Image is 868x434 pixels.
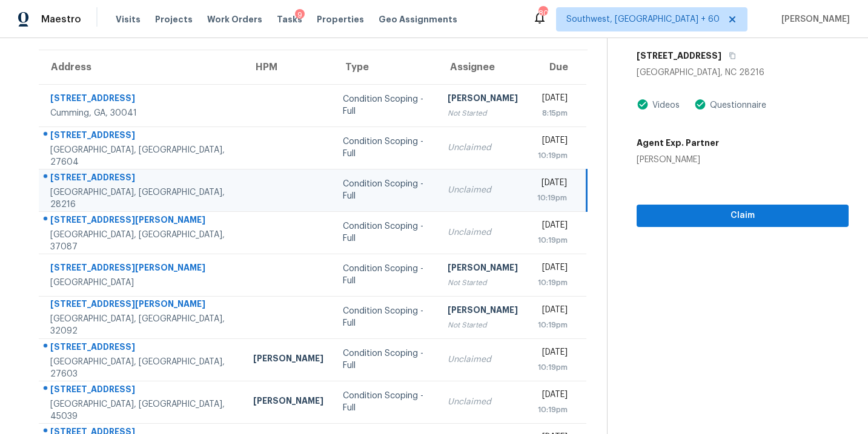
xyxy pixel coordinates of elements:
[50,129,234,144] div: [STREET_ADDRESS]
[379,13,457,25] span: Geo Assignments
[343,347,428,372] div: Condition Scoping - Full
[50,107,234,119] div: Cumming, GA, 30041
[244,50,333,84] th: HPM
[333,50,438,84] th: Type
[50,277,234,289] div: [GEOGRAPHIC_DATA]
[50,341,234,356] div: [STREET_ADDRESS]
[50,383,234,398] div: [STREET_ADDRESS]
[343,305,428,329] div: Condition Scoping - Full
[537,404,568,416] div: 10:19pm
[537,234,568,246] div: 10:19pm
[448,396,518,408] div: Unclaimed
[50,144,234,168] div: [GEOGRAPHIC_DATA], [GEOGRAPHIC_DATA], 27604
[448,226,518,238] div: Unclaimed
[649,99,680,111] div: Videos
[637,154,719,166] div: [PERSON_NAME]
[155,13,193,25] span: Projects
[646,208,839,223] span: Claim
[343,178,428,202] div: Condition Scoping - Full
[448,261,518,277] div: [PERSON_NAME]
[537,177,567,192] div: [DATE]
[537,277,568,289] div: 10:19pm
[448,142,518,154] div: Unclaimed
[537,107,568,119] div: 8:15pm
[448,184,518,196] div: Unclaimed
[50,171,234,186] div: [STREET_ADDRESS]
[537,92,568,107] div: [DATE]
[537,134,568,150] div: [DATE]
[537,346,568,361] div: [DATE]
[50,398,234,422] div: [GEOGRAPHIC_DATA], [GEOGRAPHIC_DATA], 45039
[721,45,738,67] button: Copy Address
[343,390,428,414] div: Condition Scoping - Full
[706,99,766,111] div: Questionnaire
[448,107,518,119] div: Not Started
[537,261,568,277] div: [DATE]
[448,353,518,366] div: Unclaimed
[537,192,567,204] div: 10:19pm
[277,15,302,24] span: Tasks
[637,67,849,79] div: [GEOGRAPHIC_DATA], NC 28216
[694,98,706,111] img: Artifact Present Icon
[537,361,568,373] div: 10:19pm
[343,220,428,245] div: Condition Scoping - Full
[116,13,141,25] span: Visits
[343,263,428,287] div: Condition Scoping - Full
[50,214,234,229] div: [STREET_ADDRESS][PERSON_NAME]
[50,261,234,277] div: [STREET_ADDRESS][PERSON_NAME]
[537,219,568,234] div: [DATE]
[50,92,234,107] div: [STREET_ADDRESS]
[637,205,849,227] button: Claim
[50,186,234,211] div: [GEOGRAPHIC_DATA], [GEOGRAPHIC_DATA], 28216
[637,98,649,111] img: Artifact Present Icon
[528,50,587,84] th: Due
[343,93,428,117] div: Condition Scoping - Full
[295,9,305,21] div: 9
[637,50,721,62] h5: [STREET_ADDRESS]
[50,229,234,253] div: [GEOGRAPHIC_DATA], [GEOGRAPHIC_DATA], 37087
[317,13,364,25] span: Properties
[50,356,234,380] div: [GEOGRAPHIC_DATA], [GEOGRAPHIC_DATA], 27603
[253,352,323,367] div: [PERSON_NAME]
[537,150,568,162] div: 10:19pm
[448,277,518,289] div: Not Started
[343,136,428,160] div: Condition Scoping - Full
[538,7,547,19] div: 805
[448,319,518,331] div: Not Started
[41,13,81,25] span: Maestro
[448,304,518,319] div: [PERSON_NAME]
[448,92,518,107] div: [PERSON_NAME]
[537,319,568,331] div: 10:19pm
[537,389,568,404] div: [DATE]
[637,137,719,149] h5: Agent Exp. Partner
[777,13,850,25] span: [PERSON_NAME]
[50,313,234,337] div: [GEOGRAPHIC_DATA], [GEOGRAPHIC_DATA], 32092
[537,304,568,319] div: [DATE]
[438,50,528,84] th: Assignee
[207,13,262,25] span: Work Orders
[566,13,720,25] span: Southwest, [GEOGRAPHIC_DATA] + 60
[253,395,323,410] div: [PERSON_NAME]
[50,298,234,313] div: [STREET_ADDRESS][PERSON_NAME]
[39,50,244,84] th: Address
